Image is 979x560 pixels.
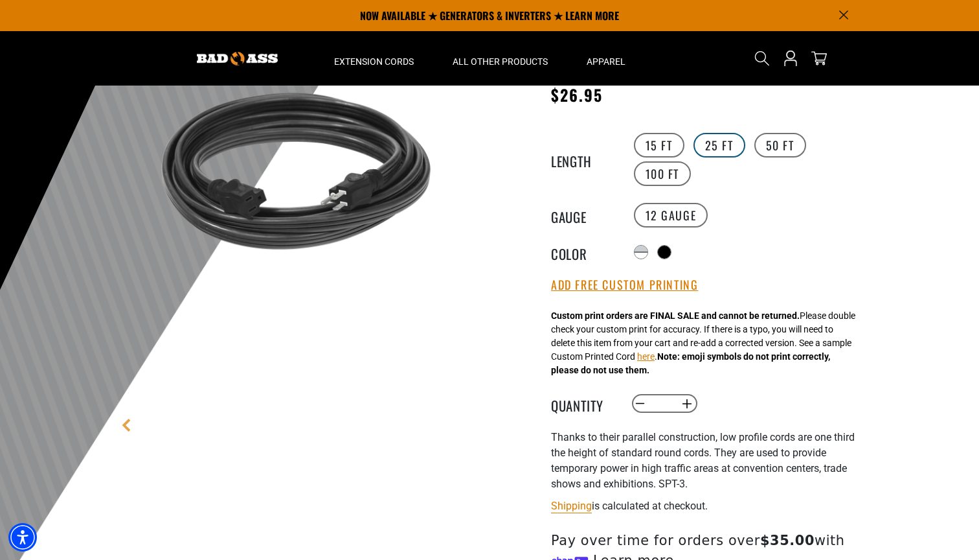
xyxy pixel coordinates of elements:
div: Please double check your custom print for accuracy. If there is a typo, you will need to delete t... [551,309,855,377]
summary: Apparel [567,31,645,86]
label: 25 FT [693,133,745,157]
button: here [637,350,655,364]
p: Thanks to their parallel construction, low profile cords are one third the height of standard rou... [551,430,868,492]
img: Bad Ass Extension Cords [197,52,278,65]
a: Open this option [780,31,801,86]
strong: Custom print orders are FINAL SALE and cannot be returned. [551,310,800,321]
label: 15 FT [634,133,684,157]
label: Quantity [551,395,616,412]
span: Apparel [587,56,625,67]
summary: All Other Products [433,31,567,86]
span: All Other Products [453,56,548,67]
summary: Search [752,48,772,69]
span: Extension Cords [334,56,414,67]
label: 100 FT [634,161,692,186]
summary: Extension Cords [315,31,433,86]
legend: Color [551,244,616,261]
label: 50 FT [754,133,806,157]
legend: Length [551,151,616,168]
div: Accessibility Menu [8,523,37,552]
div: is calculated at checkout. [551,497,868,515]
a: Previous [120,419,133,432]
legend: Gauge [551,207,616,224]
a: Shipping [551,500,592,512]
strong: Note: emoji symbols do not print correctly, please do not use them. [551,351,830,375]
button: Add Free Custom Printing [551,278,698,292]
span: $26.95 [551,83,603,106]
img: black [139,26,451,338]
label: 12 Gauge [634,203,708,227]
a: cart [809,51,829,66]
